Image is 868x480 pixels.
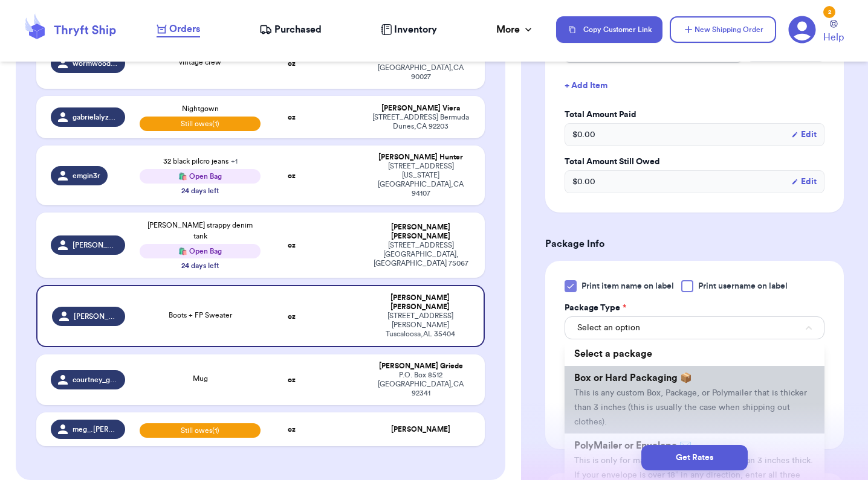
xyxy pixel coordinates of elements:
[572,129,595,141] span: $ 0.00
[823,6,835,18] div: 2
[381,22,437,37] a: Inventory
[560,72,829,99] button: + Add Item
[788,16,816,43] a: 2
[371,293,468,312] div: [PERSON_NAME] [PERSON_NAME]
[565,302,626,314] label: Package Type
[394,22,437,37] span: Inventory
[163,158,238,165] span: 32 black pilcro jeans
[74,312,118,321] span: [PERSON_NAME].[PERSON_NAME]
[288,172,296,179] strong: oz
[231,158,238,165] span: + 1
[581,280,674,292] span: Print item name on label
[574,389,807,426] span: This is any custom Box, Package, or Polymailer that is thicker than 3 inches (this is usually the...
[181,186,219,196] div: 24 days left
[496,22,534,37] div: More
[157,22,200,37] a: Orders
[179,59,221,66] span: vintage crew
[371,425,470,434] div: [PERSON_NAME]
[259,22,322,37] a: Purchased
[823,30,844,45] span: Help
[140,117,260,131] span: Still owes (1)
[791,129,817,141] button: Edit
[147,222,253,240] span: [PERSON_NAME] strappy denim tank
[140,244,260,258] div: 🛍️ Open Bag
[572,176,595,188] span: $ 0.00
[556,16,662,43] button: Copy Customer Link
[698,280,788,292] span: Print username on label
[574,373,692,383] span: Box or Hard Packaging 📦
[73,240,118,250] span: [PERSON_NAME]
[823,20,844,45] a: Help
[73,112,118,122] span: gabrielalyzette
[169,22,200,36] span: Orders
[288,426,296,433] strong: oz
[371,371,470,398] div: P.O. Box 8512 [GEOGRAPHIC_DATA] , CA 92341
[371,362,470,371] div: [PERSON_NAME] Griede
[371,104,470,113] div: [PERSON_NAME] Viera
[371,113,470,131] div: [STREET_ADDRESS] Bermuda Dunes , CA 92203
[169,312,232,319] span: Boots + FP Sweater
[641,445,748,470] button: Get Rates
[565,156,824,168] label: Total Amount Still Owed
[140,169,260,184] div: 🛍️ Open Bag
[73,59,118,68] span: wormwoodshrub
[181,261,219,270] div: 24 days left
[574,349,652,359] span: Select a package
[371,241,470,268] div: [STREET_ADDRESS] [GEOGRAPHIC_DATA] , [GEOGRAPHIC_DATA] 75067
[670,16,776,43] button: New Shipping Order
[371,312,468,339] div: [STREET_ADDRESS][PERSON_NAME] Tuscaloosa , AL 35404
[791,176,817,188] button: Edit
[73,424,118,434] span: meg_.[PERSON_NAME]
[371,162,470,198] div: [STREET_ADDRESS][US_STATE] [GEOGRAPHIC_DATA] , CA 94107
[565,316,824,339] button: Select an option
[288,60,296,67] strong: oz
[577,322,640,334] span: Select an option
[288,242,296,249] strong: oz
[371,223,470,241] div: [PERSON_NAME] [PERSON_NAME]
[545,237,844,251] h3: Package Info
[73,375,118,385] span: courtney_griede24
[182,105,219,112] span: Nightgown
[193,375,208,382] span: Mug
[288,313,296,320] strong: oz
[73,171,100,181] span: emgin3r
[288,376,296,383] strong: oz
[140,423,260,438] span: Still owes (1)
[565,109,824,121] label: Total Amount Paid
[274,22,322,37] span: Purchased
[288,114,296,121] strong: oz
[371,153,470,162] div: [PERSON_NAME] Hunter
[371,54,470,82] div: 4107 sunset dr [GEOGRAPHIC_DATA] , CA 90027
